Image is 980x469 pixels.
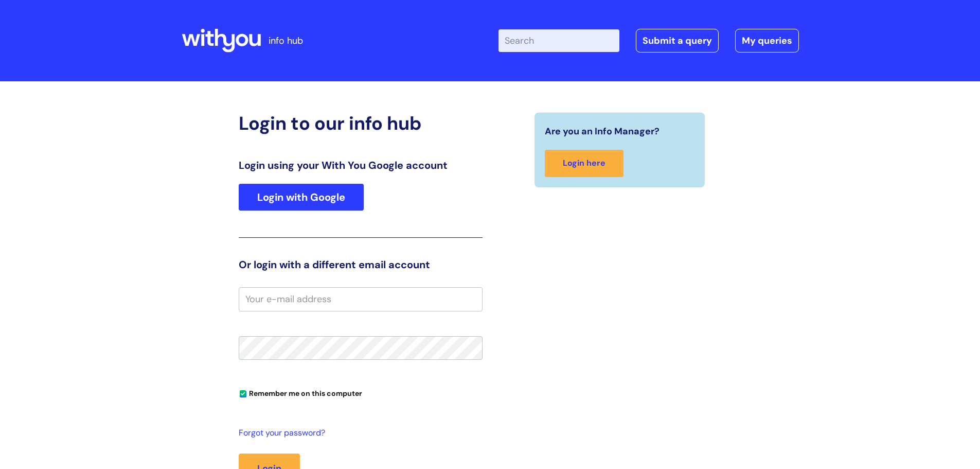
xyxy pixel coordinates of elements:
h3: Login using your With You Google account [239,159,483,171]
input: Remember me on this computer [240,391,246,397]
a: Login here [545,150,623,177]
div: You can uncheck this option if you're logging in from a shared device [239,385,483,401]
a: Forgot your password? [239,426,477,441]
h3: Or login with a different email account [239,258,483,271]
h2: Login to our info hub [239,112,483,134]
a: Login with Google [239,184,364,211]
span: Are you an Info Manager? [545,123,660,140]
label: Remember me on this computer [239,387,362,398]
a: Submit a query [636,29,719,53]
a: My queries [735,29,799,53]
input: Search [498,29,619,52]
input: Your e-mail address [239,287,483,311]
p: info hub [269,32,303,49]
